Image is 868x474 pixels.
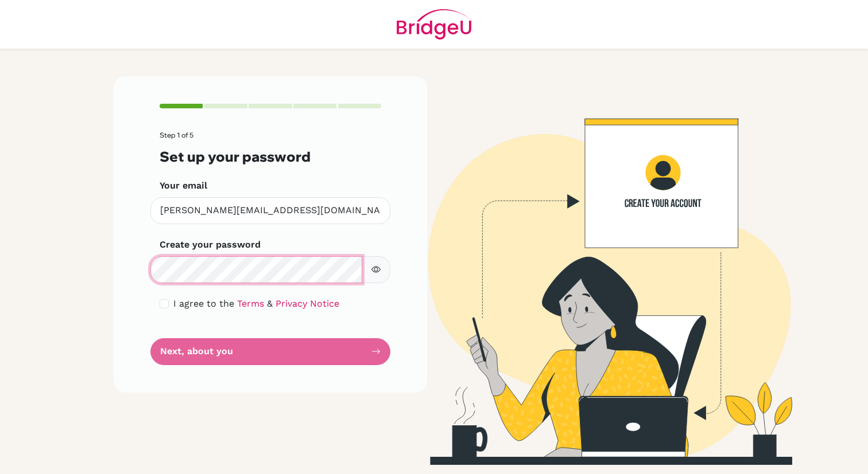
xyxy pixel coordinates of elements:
label: Create your password [160,238,261,252]
input: Insert your email* [150,197,390,224]
label: Your email [160,179,207,193]
span: I agree to the [173,298,234,309]
h3: Set up your password [160,148,381,165]
a: Terms [237,298,264,309]
span: Step 1 of 5 [160,131,193,139]
span: & [267,298,273,309]
a: Privacy Notice [276,298,339,309]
